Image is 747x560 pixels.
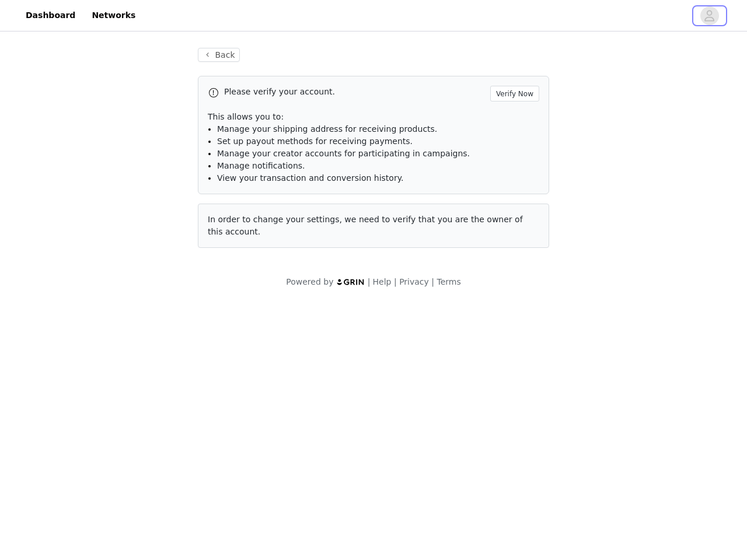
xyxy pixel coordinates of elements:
button: Back [198,48,240,62]
span: Set up payout methods for receiving payments. [217,136,413,146]
button: Verify Now [490,86,539,101]
span: | [394,277,397,286]
span: Manage notifications. [217,161,305,170]
a: Help [373,277,392,286]
a: Networks [85,2,142,29]
span: In order to change your settings, we need to verify that you are the owner of this account. [208,215,523,236]
span: | [431,277,434,286]
a: Privacy [399,277,429,286]
img: logo [336,278,365,286]
a: Dashboard [19,2,82,29]
p: This allows you to: [208,111,539,123]
span: View your transaction and conversion history. [217,173,403,183]
a: Terms [437,277,460,286]
div: avatar [704,6,715,25]
span: Manage your shipping address for receiving products. [217,124,437,134]
span: | [368,277,371,286]
span: Powered by [286,277,333,286]
span: Manage your creator accounts for participating in campaigns. [217,149,470,158]
p: Please verify your account. [224,86,486,98]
